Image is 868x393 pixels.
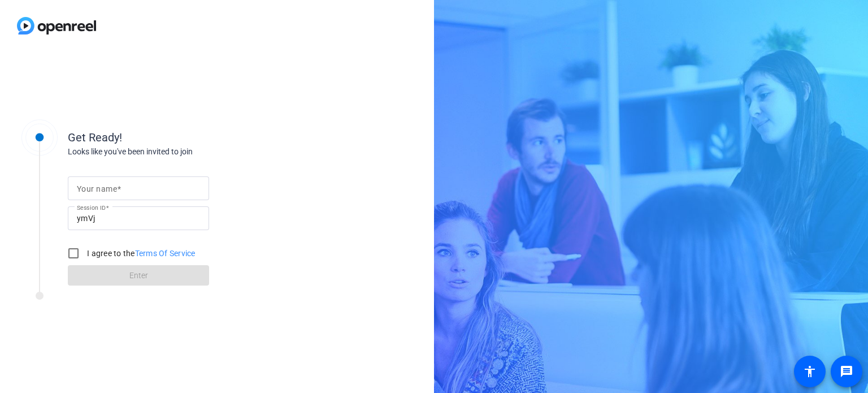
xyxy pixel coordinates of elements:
mat-icon: accessibility [803,365,817,378]
a: Terms Of Service [135,249,196,258]
label: I agree to the [85,248,196,259]
div: Looks like you've been invited to join [68,146,294,158]
mat-icon: message [840,365,853,378]
mat-label: Your name [77,184,117,193]
mat-label: Session ID [77,204,106,211]
div: Get Ready! [68,129,294,146]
